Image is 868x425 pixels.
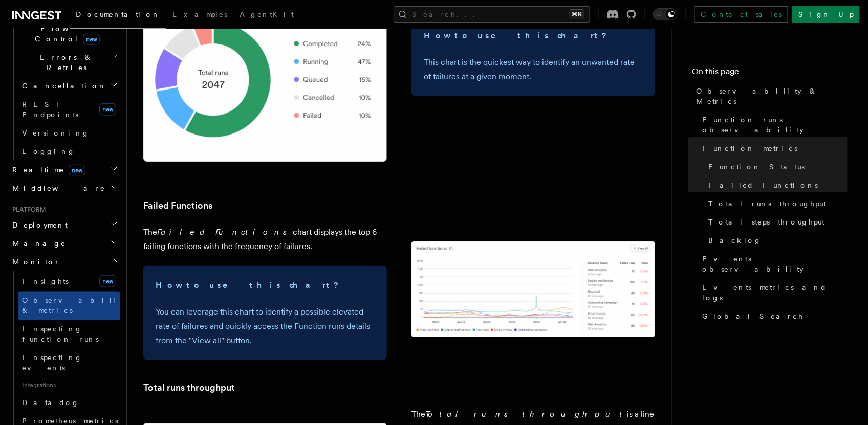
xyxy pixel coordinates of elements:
button: Cancellation [18,77,120,95]
span: Integrations [18,377,120,394]
span: Insights [22,277,69,285]
span: AgentKit [240,10,294,18]
a: Examples [166,3,233,28]
a: Sign Up [792,6,860,23]
a: Failed Functions [143,198,212,213]
a: Function runs observability [699,110,848,139]
p: The chart displays the top 6 failing functions with the frequency of failures. [143,225,387,254]
a: Insightsnew [18,271,120,292]
button: Middleware [8,179,120,197]
button: Errors & Retries [18,48,120,77]
span: Observability & metrics [22,297,127,315]
span: Versioning [22,129,90,137]
a: Total runs throughput [705,194,848,213]
span: Global Search [703,311,804,321]
p: You can leverage this chart to identify a possible elevated rate of failures and quickly access t... [156,305,375,348]
span: Deployment [8,220,68,230]
button: Toggle dark mode [653,8,678,20]
span: Flow Control [18,24,113,44]
span: Observability & Metrics [697,86,848,106]
span: Function metrics [703,143,798,153]
span: Datadog [22,399,79,407]
span: Inspecting events [22,354,82,372]
p: This chart is the quickest way to identify an unwanted rate of failures at a given moment. [424,55,643,84]
a: Observability & Metrics [692,82,848,110]
span: Examples [172,10,227,18]
a: Events metrics and logs [699,278,848,307]
a: Function Status [705,158,848,176]
span: Monitor [8,257,60,267]
h4: On this page [692,65,848,82]
a: Datadog [18,394,120,412]
a: AgentKit [233,3,300,28]
a: Documentation [70,3,166,29]
a: Versioning [18,124,120,142]
a: Contact sales [695,6,788,23]
span: Inspecting function runs [22,325,99,344]
span: Failed Functions [709,180,818,190]
button: Deployment [8,216,120,234]
a: Total steps throughput [705,213,848,231]
button: Monitor [8,253,120,271]
span: new [69,165,85,176]
a: Observability & metrics [18,292,120,320]
span: Platform [8,206,46,214]
span: Backlog [709,235,762,245]
span: Realtime [8,165,85,175]
strong: How to use this chart? [424,31,609,40]
button: Search...⌘K [394,6,590,23]
button: Realtimenew [8,161,120,179]
span: Manage [8,238,66,249]
span: Total steps throughput [709,217,825,227]
a: Failed Functions [705,176,848,194]
a: Global Search [699,307,848,325]
span: new [99,103,116,116]
span: Function runs observability [703,115,848,135]
button: Manage [8,234,120,253]
span: REST Endpoints [22,100,78,119]
span: Middleware [8,183,105,193]
span: Events metrics and logs [703,282,848,303]
span: Function Status [709,162,805,172]
span: new [99,275,116,287]
span: Total runs throughput [709,198,827,209]
span: Events observability [703,254,848,274]
a: Function metrics [699,139,848,158]
a: Total runs throughput [143,381,235,395]
em: Total runs throughput [425,409,627,419]
span: Logging [22,147,75,155]
strong: How to use this chart? [156,280,341,290]
a: Backlog [705,231,848,250]
kbd: ⌘K [570,9,584,19]
span: Cancellation [18,81,106,91]
a: Inspecting events [18,349,120,377]
a: REST Endpointsnew [18,95,120,124]
a: Events observability [699,250,848,278]
span: Errors & Retries [18,52,111,73]
em: Failed Functions [157,227,293,237]
a: Logging [18,142,120,161]
a: Inspecting function runs [18,320,120,349]
span: new [83,34,100,45]
button: Flow Controlnew [18,19,120,48]
span: Documentation [76,10,160,18]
